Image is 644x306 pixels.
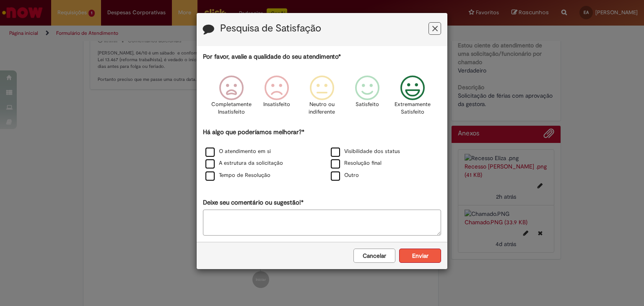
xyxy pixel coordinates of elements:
[203,198,304,207] label: Deixe seu comentário ou sugestão!*
[203,128,441,182] div: Há algo que poderíamos melhorar?*
[220,23,321,34] label: Pesquisa de Satisfação
[205,159,283,167] label: A estrutura da solicitação
[391,69,434,127] div: Extremamente Satisfeito
[255,69,298,127] div: Insatisfeito
[203,52,341,61] label: Por favor, avalie a qualidade do seu atendimento*
[346,69,389,127] div: Satisfeito
[301,69,343,127] div: Neutro ou indiferente
[210,69,252,127] div: Completamente Insatisfeito
[205,148,271,156] label: O atendimento em si
[263,101,290,109] p: Insatisfeito
[205,171,270,179] label: Tempo de Resolução
[331,148,400,156] label: Visibilidade dos status
[356,101,379,109] p: Satisfeito
[307,101,337,116] p: Neutro ou indiferente
[353,249,395,263] button: Cancelar
[399,249,441,263] button: Enviar
[331,159,382,167] label: Resolução final
[395,101,431,116] p: Extremamente Satisfeito
[211,101,252,116] p: Completamente Insatisfeito
[331,171,359,179] label: Outro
